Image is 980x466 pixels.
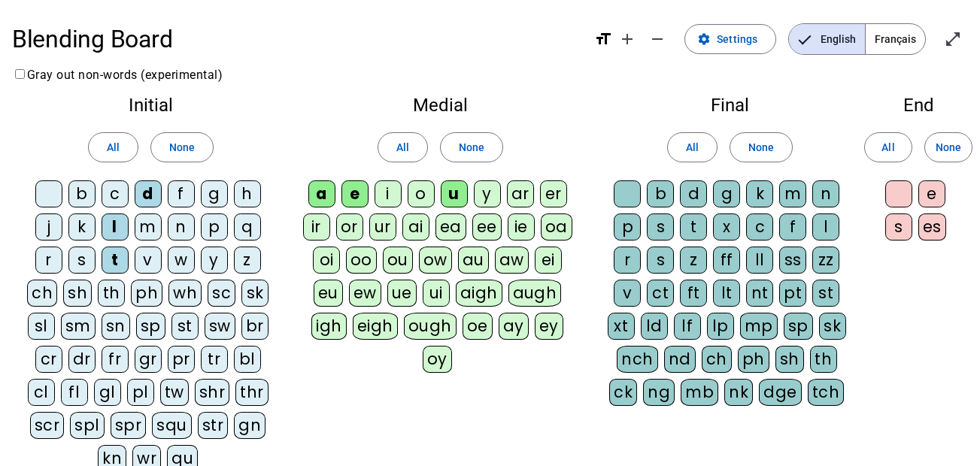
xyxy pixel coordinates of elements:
[88,132,138,162] button: All
[779,180,806,207] div: m
[441,180,468,207] div: u
[612,24,642,54] button: Increase font size
[713,247,740,274] div: ff
[28,313,55,340] div: sl
[241,280,269,307] div: sk
[135,213,162,241] div: m
[540,180,567,207] div: er
[168,213,195,241] div: n
[35,247,62,274] div: r
[775,346,804,373] div: sh
[408,180,435,207] div: o
[594,30,612,48] mat-icon: format_size
[102,346,129,373] div: fr
[30,412,65,439] div: scr
[944,30,962,48] mat-icon: open_in_full
[881,138,894,156] span: All
[234,247,261,274] div: z
[724,379,753,406] div: nk
[535,247,562,274] div: ei
[402,213,429,241] div: ai
[713,280,740,307] div: lt
[336,213,363,241] div: or
[866,24,925,54] span: Français
[313,247,340,274] div: oi
[235,379,269,406] div: thr
[383,247,413,274] div: ou
[168,180,195,207] div: f
[369,213,396,241] div: ur
[346,247,377,274] div: oo
[648,30,666,48] mat-icon: remove
[746,280,773,307] div: nt
[35,346,62,373] div: cr
[924,132,972,162] button: None
[603,96,857,114] h2: Final
[131,280,162,307] div: ph
[234,412,265,439] div: gn
[12,68,223,82] label: Gray out non-words (experimental)
[435,213,466,241] div: ea
[702,346,732,373] div: ch
[94,379,121,406] div: gl
[713,213,740,241] div: x
[63,280,92,307] div: sh
[812,247,839,274] div: zz
[812,213,839,241] div: l
[647,280,674,307] div: ct
[28,379,55,406] div: cl
[201,346,228,373] div: tr
[463,313,493,340] div: oe
[168,247,195,274] div: w
[499,313,529,340] div: ay
[680,280,707,307] div: ft
[642,24,672,54] button: Decrease font size
[474,180,501,207] div: y
[459,138,484,156] span: None
[241,313,269,340] div: br
[68,247,96,274] div: s
[810,346,837,373] div: th
[102,213,129,241] div: l
[748,138,774,156] span: None
[541,213,572,241] div: oa
[918,180,945,207] div: e
[404,313,457,340] div: ough
[68,180,96,207] div: b
[730,132,793,162] button: None
[136,313,165,340] div: sp
[495,247,529,274] div: aw
[936,138,961,156] span: None
[458,247,489,274] div: au
[169,138,195,156] span: None
[68,346,96,373] div: dr
[779,247,806,274] div: ss
[759,379,802,406] div: dge
[617,346,658,373] div: nch
[713,180,740,207] div: g
[168,280,202,307] div: wh
[107,138,120,156] span: All
[135,346,162,373] div: gr
[647,247,674,274] div: s
[150,132,214,162] button: None
[697,32,711,46] mat-icon: settings
[102,247,129,274] div: t
[375,180,402,207] div: i
[387,280,417,307] div: ue
[609,379,637,406] div: ck
[70,412,105,439] div: spl
[618,30,636,48] mat-icon: add
[680,180,707,207] div: d
[102,180,129,207] div: c
[779,213,806,241] div: f
[717,30,757,48] span: Settings
[680,247,707,274] div: z
[27,280,57,307] div: ch
[341,180,369,207] div: e
[808,379,845,406] div: tch
[201,213,228,241] div: p
[201,247,228,274] div: y
[423,346,452,373] div: oy
[61,379,88,406] div: fl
